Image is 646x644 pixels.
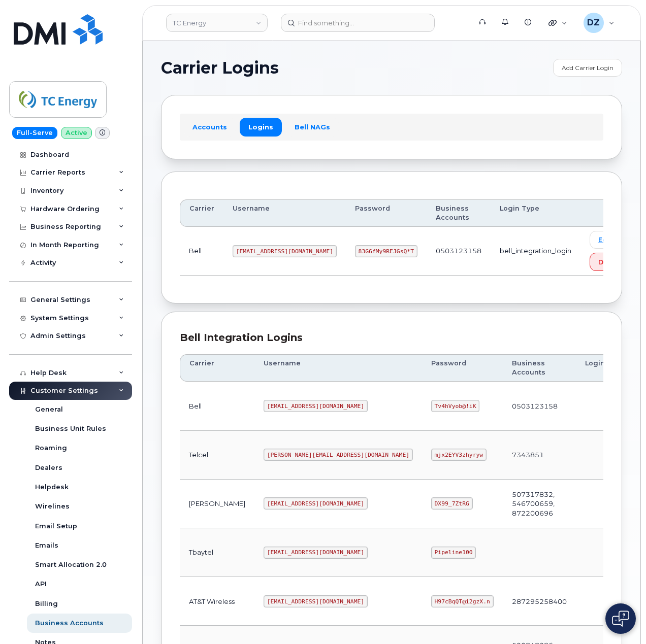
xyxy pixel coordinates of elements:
th: Username [254,354,422,382]
td: Bell [180,382,254,430]
a: Bell NAGs [286,118,339,136]
th: Carrier [180,354,254,382]
code: Tv4hVyob@!iK [431,400,479,412]
code: Pipeline100 [431,547,476,559]
code: DX99_7ZtRG [431,497,473,510]
code: [EMAIL_ADDRESS][DOMAIN_NAME] [264,497,368,510]
th: Login Type [491,199,580,227]
th: Password [422,354,503,382]
code: mjx2EYV3zhyryw [431,449,487,461]
span: Carrier Logins [161,60,279,76]
code: [EMAIL_ADDRESS][DOMAIN_NAME] [233,245,337,257]
span: Delete [598,257,622,267]
td: AT&T Wireless [180,577,254,626]
a: Add Carrier Login [553,59,622,77]
code: [EMAIL_ADDRESS][DOMAIN_NAME] [264,400,368,412]
code: [EMAIL_ADDRESS][DOMAIN_NAME] [264,595,368,607]
a: Edit [590,231,620,249]
td: bell_integration_login [491,227,580,276]
td: Telcel [180,431,254,480]
td: 0503123158 [503,382,576,430]
th: Business Accounts [503,354,576,382]
td: Tbaytel [180,528,254,577]
td: 7343851 [503,431,576,480]
td: [PERSON_NAME] [180,480,254,528]
div: Bell Integration Logins [180,330,603,345]
th: Business Accounts [427,199,491,227]
img: Open chat [612,611,629,627]
th: Login Type [576,354,643,382]
td: 507317832, 546700659, 872200696 [503,480,576,528]
code: H97cBqQT@i2gzX.n [431,595,494,607]
button: Delete [590,253,630,271]
td: Bell [180,227,223,276]
td: 0503123158 [427,227,491,276]
th: Username [223,199,346,227]
th: Carrier [180,199,223,227]
code: [EMAIL_ADDRESS][DOMAIN_NAME] [264,547,368,559]
code: [PERSON_NAME][EMAIL_ADDRESS][DOMAIN_NAME] [264,449,413,461]
a: Logins [240,118,282,136]
code: 83G6fMy9REJGsQ*T [355,245,417,257]
th: Password [346,199,427,227]
td: 287295258400 [503,577,576,626]
a: Accounts [184,118,236,136]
